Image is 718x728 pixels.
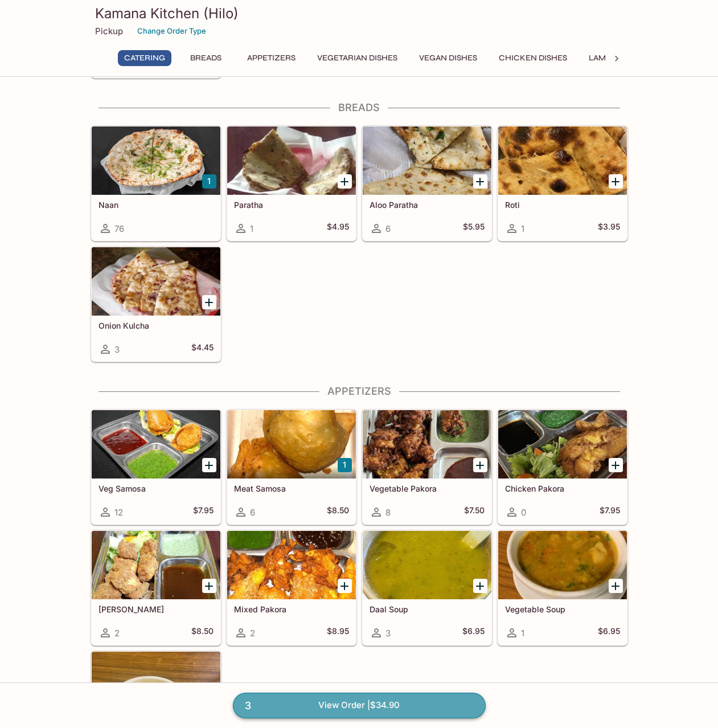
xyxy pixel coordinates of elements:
[250,223,253,234] span: 1
[582,50,647,66] button: Lamb Dishes
[363,531,491,599] div: Daal Soup
[498,530,627,645] a: Vegetable Soup1$6.95
[385,223,391,234] span: 6
[464,505,485,519] h5: $7.50
[327,222,349,235] h5: $4.95
[234,604,349,614] h5: Mixed Pakora
[95,5,623,22] h3: Kamana Kitchen (Hilo)
[338,174,352,189] button: Add Paratha
[95,26,123,36] p: Pickup
[227,530,356,645] a: Mixed Pakora2$8.95
[370,484,485,493] h5: Vegetable Pakora
[92,247,220,316] div: Onion Kulcha
[202,579,216,593] button: Add Paneer Pakora
[521,507,526,518] span: 0
[609,458,623,472] button: Add Chicken Pakora
[91,126,221,241] a: Naan76
[505,604,620,614] h5: Vegetable Soup
[132,22,211,40] button: Change Order Type
[238,698,258,714] span: 3
[338,458,352,472] button: Add Meat Samosa
[609,174,623,189] button: Add Roti
[370,200,485,210] h5: Aloo Paratha
[91,247,221,362] a: Onion Kulcha3$4.45
[193,505,214,519] h5: $7.95
[202,174,216,189] button: Add Naan
[191,342,214,356] h5: $4.45
[521,223,524,234] span: 1
[498,531,627,599] div: Vegetable Soup
[473,458,487,472] button: Add Vegetable Pakora
[362,126,492,241] a: Aloo Paratha6$5.95
[99,604,214,614] h5: [PERSON_NAME]
[462,626,485,640] h5: $6.95
[114,507,123,518] span: 12
[598,222,620,235] h5: $3.95
[493,50,573,66] button: Chicken Dishes
[362,530,492,645] a: Daal Soup3$6.95
[463,222,485,235] h5: $5.95
[202,458,216,472] button: Add Veg Samosa
[600,505,620,519] h5: $7.95
[505,200,620,210] h5: Roti
[91,410,221,525] a: Veg Samosa12$7.95
[370,604,485,614] h5: Daal Soup
[227,531,356,599] div: Mixed Pakora
[227,410,356,478] div: Meat Samosa
[413,50,483,66] button: Vegan Dishes
[92,531,220,599] div: Paneer Pakora
[609,579,623,593] button: Add Vegetable Soup
[363,410,491,478] div: Vegetable Pakora
[99,200,214,210] h5: Naan
[250,628,255,639] span: 2
[118,50,171,66] button: Catering
[234,200,349,210] h5: Paratha
[498,126,627,195] div: Roti
[598,626,620,640] h5: $6.95
[92,410,220,478] div: Veg Samosa
[505,484,620,493] h5: Chicken Pakora
[227,410,356,525] a: Meat Samosa6$8.50
[473,174,487,189] button: Add Aloo Paratha
[385,628,391,639] span: 3
[91,101,628,114] h4: Breads
[498,126,627,241] a: Roti1$3.95
[498,410,627,525] a: Chicken Pakora0$7.95
[241,50,302,66] button: Appetizers
[363,126,491,195] div: Aloo Paratha
[180,50,232,66] button: Breads
[327,626,349,640] h5: $8.95
[473,579,487,593] button: Add Daal Soup
[311,50,404,66] button: Vegetarian Dishes
[114,628,120,639] span: 2
[227,126,356,195] div: Paratha
[227,126,356,241] a: Paratha1$4.95
[234,484,349,493] h5: Meat Samosa
[498,410,627,478] div: Chicken Pakora
[91,385,628,398] h4: Appetizers
[327,505,349,519] h5: $8.50
[191,626,214,640] h5: $8.50
[521,628,524,639] span: 1
[362,410,492,525] a: Vegetable Pakora8$7.50
[91,530,221,645] a: [PERSON_NAME]2$8.50
[233,693,486,718] a: 3View Order |$34.90
[338,579,352,593] button: Add Mixed Pakora
[250,507,255,518] span: 6
[114,344,120,355] span: 3
[99,484,214,493] h5: Veg Samosa
[99,321,214,330] h5: Onion Kulcha
[114,223,124,234] span: 76
[385,507,391,518] span: 8
[92,126,220,195] div: Naan
[202,295,216,309] button: Add Onion Kulcha
[92,652,220,720] div: Mulagatani Soup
